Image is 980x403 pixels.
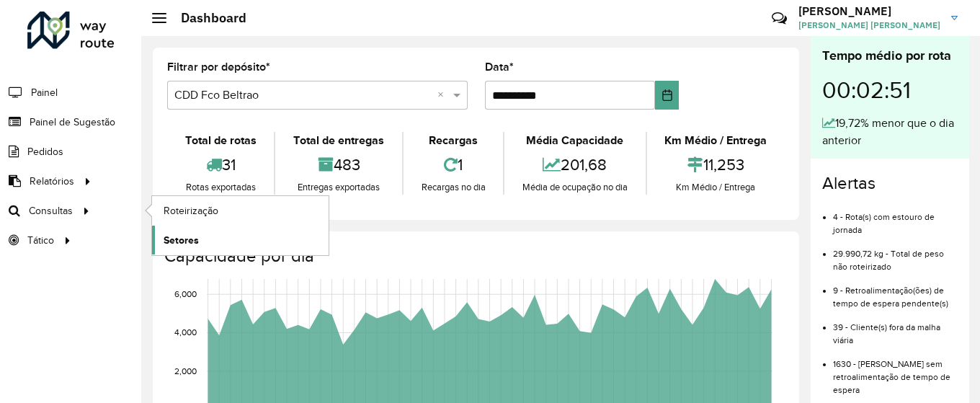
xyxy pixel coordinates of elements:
div: 11,253 [651,149,781,180]
text: 4,000 [174,328,197,337]
a: Roteirização [152,196,329,225]
span: Relatórios [30,174,74,189]
a: Contato Rápido [764,3,795,34]
div: Total de rotas [171,132,270,149]
span: Roteirização [164,203,218,218]
h4: Capacidade por dia [164,246,785,267]
button: Choose Date [655,81,679,110]
div: Média Capacidade [508,132,641,149]
text: 2,000 [174,366,197,376]
div: Tempo médio por rota [822,46,958,66]
h4: Alertas [822,173,958,194]
li: 4 - Rota(s) com estouro de jornada [833,200,958,236]
a: Setores [152,226,329,254]
span: Painel [31,85,58,100]
li: 29.990,72 kg - Total de peso não roteirizado [833,236,958,273]
div: 483 [279,149,398,180]
div: 1 [407,149,499,180]
div: Km Médio / Entrega [651,180,781,195]
label: Filtrar por depósito [167,58,270,76]
div: 201,68 [508,149,641,180]
div: Rotas exportadas [171,180,270,195]
div: Total de entregas [279,132,398,149]
span: Clear all [437,87,450,104]
div: 31 [171,149,270,180]
div: Recargas no dia [407,180,499,195]
li: 1630 - [PERSON_NAME] sem retroalimentação de tempo de espera [833,347,958,397]
div: Média de ocupação no dia [508,180,641,195]
h3: [PERSON_NAME] [798,4,940,18]
div: Km Médio / Entrega [651,132,781,149]
li: 39 - Cliente(s) fora da malha viária [833,310,958,347]
span: Setores [164,233,199,248]
li: 9 - Retroalimentação(ões) de tempo de espera pendente(s) [833,273,958,310]
span: [PERSON_NAME] [PERSON_NAME] [798,19,940,32]
text: 6,000 [174,289,197,298]
span: Pedidos [27,144,63,159]
div: Entregas exportadas [279,180,398,195]
label: Data [485,58,514,76]
div: Recargas [407,132,499,149]
div: 19,72% menor que o dia anterior [822,115,958,149]
span: Consultas [29,203,73,218]
h2: Dashboard [166,10,246,26]
span: Tático [27,233,54,248]
span: Painel de Sugestão [30,115,115,130]
div: 00:02:51 [822,66,958,115]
